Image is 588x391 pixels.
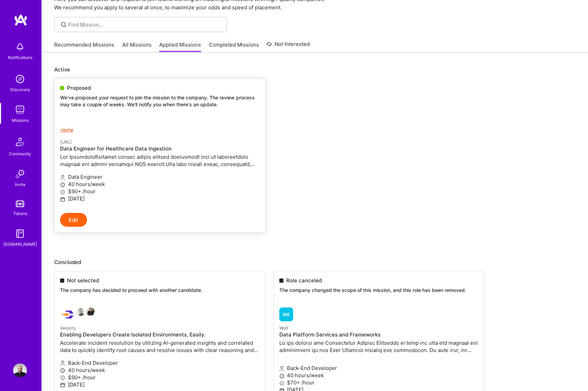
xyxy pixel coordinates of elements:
[8,54,32,61] div: Notifications
[60,175,65,180] i: icon Applicant
[60,197,65,202] i: icon Calendar
[54,41,114,52] a: Recommended Missions
[15,181,26,188] div: Invite
[60,213,87,227] button: Edit
[13,103,27,117] img: teamwork
[60,182,65,187] i: icon Clock
[12,134,28,150] img: Community
[60,195,260,202] p: [DATE]
[9,150,31,157] div: Community
[60,189,65,195] i: icon MoneyGray
[13,227,27,241] img: guide book
[60,180,260,188] p: 40 hours/week
[60,173,260,180] p: Data Engineer
[122,41,152,52] a: All Missions
[60,21,68,29] i: icon SearchGrey
[267,40,310,52] a: Not Interested
[13,72,27,86] img: discovery
[13,210,27,217] div: Tokens
[67,84,91,91] span: Proposed
[54,66,576,73] p: Active
[10,86,30,93] div: Discovery
[60,146,260,152] h4: Data Engineer for Healthcare Data Ingestion
[12,117,29,124] div: Missions
[14,14,28,26] img: logo
[54,258,576,266] p: Concluded
[3,241,37,248] div: [DOMAIN_NAME]
[159,41,201,52] a: Applied Missions
[60,139,72,145] small: [URL]
[13,40,27,54] img: bell
[55,116,265,213] a: Cercle.ai company logo[URL]Data Engineer for Healthcare Data IngestionLor IpsumdoloRsitamet conse...
[209,41,259,52] a: Completed Missions
[13,363,27,377] img: User Avatar
[16,201,24,207] img: tokens
[60,94,260,108] p: We've proposed your request to join the mission to the company. The review process may take a cou...
[60,121,74,135] img: Cercle.ai company logo
[60,153,260,168] p: Lor IpsumdoloRsitamet consec adipis elitsed doeiusmodt inci ut laboreetdolo magnaal eni admini ve...
[60,188,260,195] p: $90+ /hour
[11,363,29,377] a: User Avatar
[13,167,27,181] img: Invite
[68,21,222,28] input: Find Mission...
